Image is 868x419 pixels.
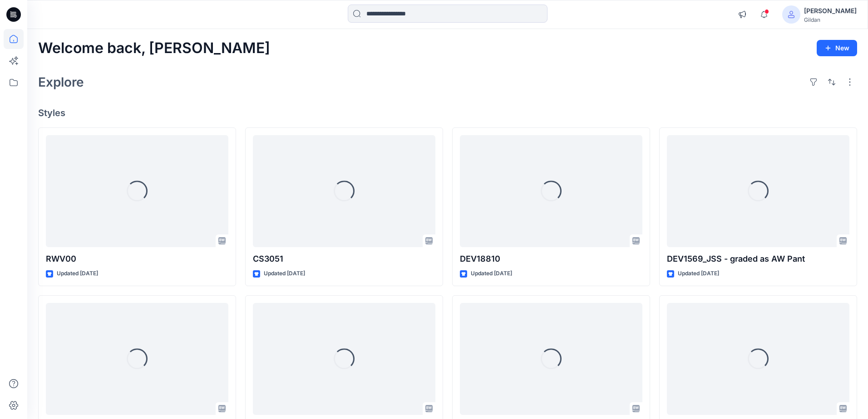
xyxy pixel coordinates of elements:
div: Gildan [804,16,857,23]
p: Updated [DATE] [57,269,98,278]
p: Updated [DATE] [678,269,719,278]
p: DEV18810 [460,253,642,265]
p: RWV00 [46,253,228,265]
div: [PERSON_NAME] [804,5,857,16]
h2: Welcome back, [PERSON_NAME] [38,40,270,57]
h4: Styles [38,107,857,118]
p: Updated [DATE] [471,269,512,278]
p: Updated [DATE] [264,269,305,278]
p: DEV1569_JSS - graded as AW Pant [667,253,849,265]
h2: Explore [38,75,84,89]
button: New [817,40,857,56]
p: CS3051 [253,253,435,265]
svg: avatar [788,11,795,18]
